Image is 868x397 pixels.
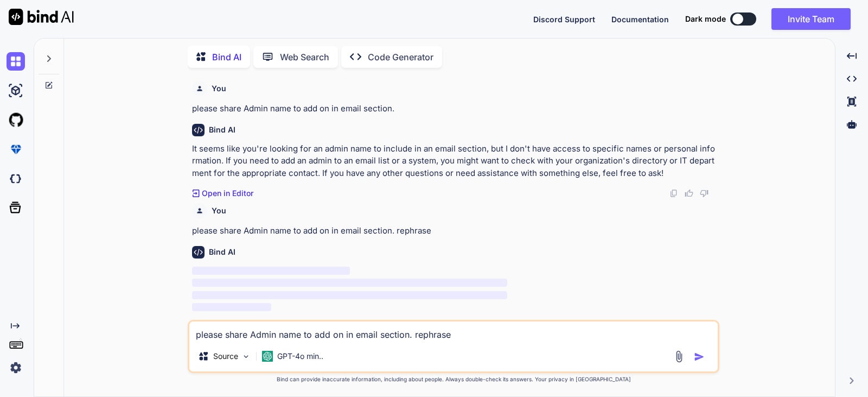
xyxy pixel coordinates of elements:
[669,189,678,198] img: copy
[262,351,273,362] img: GPT-4o mini
[192,267,349,275] span: ‌
[700,189,709,198] img: dislike
[212,51,241,64] p: Bind AI
[685,189,693,198] img: like
[202,188,253,199] p: Open in Editor
[7,140,25,159] img: premium
[533,15,595,24] span: Discord Support
[280,51,329,64] p: Web Search
[7,358,25,377] img: settings
[209,124,235,135] h6: Bind AI
[368,51,433,64] p: Code Generator
[771,8,851,30] button: Invite Team
[7,169,25,188] img: darkCloudIdeIcon
[241,352,251,361] img: Pick Models
[694,351,705,362] img: icon
[7,111,25,129] img: githubLight
[188,375,719,383] p: Bind can provide inaccurate information, including about people. Always double-check its answers....
[7,52,25,71] img: chat
[192,143,717,180] p: It seems like you're looking for an admin name to include in an email section, but I don't have a...
[192,303,271,311] span: ‌
[611,14,669,25] button: Documentation
[673,350,685,363] img: attachment
[9,9,74,25] img: Bind AI
[611,15,669,24] span: Documentation
[7,81,25,100] img: ai-studio
[192,279,507,287] span: ‌
[277,351,323,362] p: GPT-4o min..
[685,14,726,24] span: Dark mode
[192,225,717,237] p: please share Admin name to add on in email section. rephrase
[212,83,226,94] h6: You
[192,103,717,115] p: please share Admin name to add on in email section.
[213,351,238,362] p: Source
[212,205,226,216] h6: You
[533,14,595,25] button: Discord Support
[209,247,235,257] h6: Bind AI
[192,291,507,299] span: ‌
